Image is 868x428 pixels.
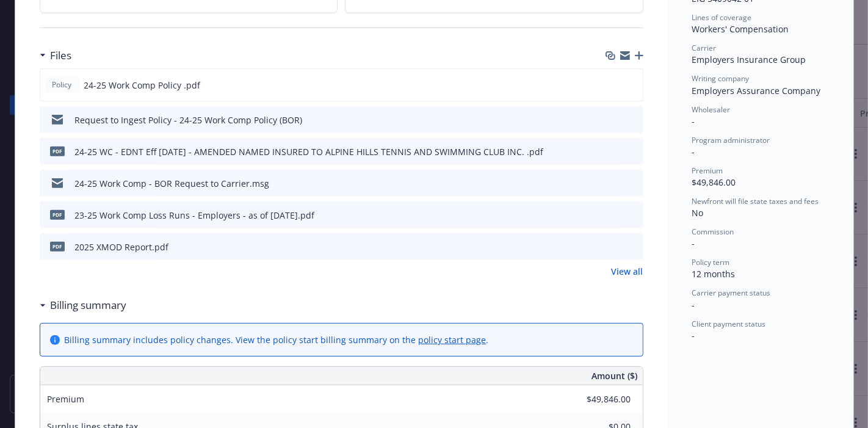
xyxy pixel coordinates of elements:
div: Billing summary [40,297,127,313]
span: No [692,207,704,219]
div: 24-25 WC - EDNT Eff [DATE] - AMENDED NAMED INSURED TO ALPINE HILLS TENNIS AND SWIMMING CLUB INC. ... [75,145,544,158]
div: 2025 XMOD Report.pdf [75,241,169,253]
span: - [692,115,695,127]
span: - [692,146,695,158]
button: download file [608,209,618,222]
button: download file [608,145,618,158]
div: 23-25 Work Comp Loss Runs - Employers - as of [DATE].pdf [75,209,315,222]
span: Client payment status [692,319,766,329]
div: Files [40,48,72,63]
button: download file [608,241,618,253]
button: download file [607,79,617,92]
span: pdf [50,242,65,251]
span: - [692,299,695,311]
div: Request to Ingest Policy - 24-25 Work Comp Policy (BOR) [75,114,303,126]
h3: Files [51,48,72,63]
h3: Billing summary [51,297,127,313]
span: Wholesaler [692,104,731,115]
span: pdf [50,147,65,156]
span: Amount ($) [592,369,638,382]
span: Carrier payment status [692,288,771,298]
button: preview file [627,209,638,222]
button: download file [608,177,618,190]
span: Employers Insurance Group [692,54,806,65]
span: Policy term [692,257,730,267]
span: Lines of coverage [692,12,752,23]
button: preview file [627,145,638,158]
span: - [692,238,695,249]
a: policy start page [419,334,486,346]
a: View all [612,265,643,278]
span: 12 months [692,268,736,280]
span: pdf [50,210,65,219]
span: 24-25 Work Comp Policy .pdf [84,79,201,92]
button: preview file [627,114,638,126]
span: Employers Assurance Company [692,85,821,96]
span: Commission [692,227,734,237]
button: preview file [627,79,638,92]
button: preview file [627,177,638,190]
span: Premium [692,165,723,176]
span: Newfront will file state taxes and fees [692,196,819,206]
div: 24-25 Work Comp - BOR Request to Carrier.msg [75,177,270,190]
button: preview file [627,241,638,253]
div: Workers' Compensation [692,23,829,35]
div: Billing summary includes policy changes. View the policy start billing summary on the . [65,333,489,346]
button: download file [608,114,618,126]
span: Program administrator [692,135,770,145]
span: Premium [48,393,85,405]
span: Writing company [692,73,750,84]
span: - [692,330,695,341]
input: 0.00 [559,390,638,408]
span: Carrier [692,43,717,53]
span: Policy [50,79,74,90]
span: $49,846.00 [692,176,736,188]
